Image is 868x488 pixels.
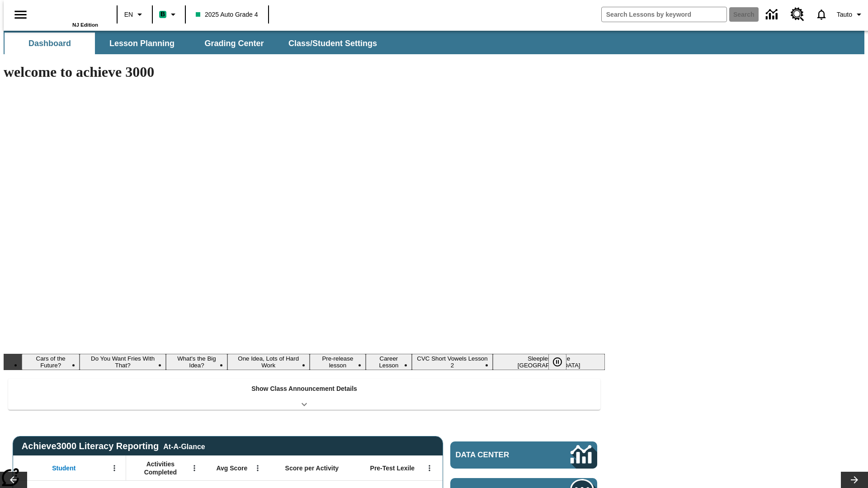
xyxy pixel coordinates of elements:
button: Slide 7 CVC Short Vowels Lesson 2 [412,354,493,370]
div: Home [39,3,98,28]
button: Boost Class color is mint green. Change class color [156,6,182,23]
button: Class/Student Settings [281,33,384,54]
button: Lesson carousel, Next [841,472,868,488]
div: Pause [548,354,576,370]
button: Open Menu [251,461,264,475]
a: Data Center [450,441,597,469]
button: Slide 2 Do You Want Fries With That? [80,354,166,370]
button: Grading Center [189,33,279,54]
div: SubNavbar [4,33,385,54]
button: Slide 5 Pre-release lesson [310,354,366,370]
span: Pre-Test Lexile [370,464,415,472]
div: Show Class Announcement Details [8,379,600,410]
button: Dashboard [5,33,95,54]
a: Resource Center, Will open in new tab [785,2,810,27]
span: Achieve3000 Literacy Reporting [22,441,205,451]
span: EN [124,10,133,19]
a: Data Center [760,2,785,27]
span: Data Center [456,450,540,460]
button: Open Menu [423,461,436,475]
span: NJ Edition [72,22,98,28]
button: Open side menu [7,1,34,28]
p: Show Class Announcement Details [251,384,357,394]
button: Slide 6 Career Lesson [366,354,411,370]
span: B [160,9,165,20]
span: Activities Completed [131,460,190,476]
button: Slide 1 Cars of the Future? [22,354,80,370]
span: Score per Activity [285,464,339,472]
div: At-A-Glance [163,441,205,451]
a: Notifications [810,3,833,26]
button: Language: EN, Select a language [120,6,149,23]
button: Open Menu [188,461,201,475]
button: Slide 4 One Idea, Lots of Hard Work [227,354,310,370]
button: Slide 8 Sleepless in the Animal Kingdom [493,354,605,370]
button: Open Menu [108,461,121,475]
a: Home [39,4,98,22]
span: Avg Score [216,464,247,472]
span: Student [52,464,75,472]
h1: welcome to achieve 3000 [4,64,605,80]
button: Profile/Settings [833,6,868,23]
button: Pause [548,354,566,370]
button: Slide 3 What's the Big Idea? [166,354,227,370]
div: SubNavbar [4,31,864,54]
span: 2025 Auto Grade 4 [196,10,258,19]
input: search field [602,7,726,22]
span: Tauto [837,10,852,19]
button: Lesson Planning [97,33,187,54]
